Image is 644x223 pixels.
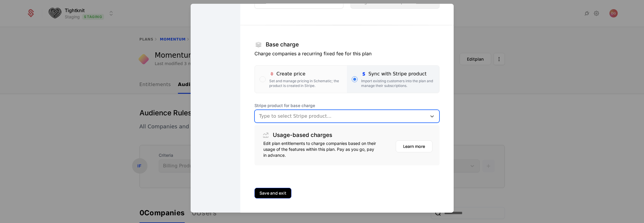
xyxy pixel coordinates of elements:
[273,132,332,138] h1: Usage-based charges
[396,140,432,152] button: Learn more
[263,140,377,158] div: Edit plan entitlements to charge companies based on their usage of the features within this plan....
[254,103,439,109] span: Stripe product for base charge
[269,70,342,77] div: Create price
[266,42,299,47] h1: Base charge
[269,79,342,88] div: Set and manage pricing in Schematic; the product is created in Stripe.
[361,70,434,77] div: Sync with Stripe product
[361,79,434,88] div: Import existing customers into the plan and manage their subscriptions.
[254,50,439,57] p: Charge companies a recurring fixed fee for this plan
[254,188,291,198] button: Save and exit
